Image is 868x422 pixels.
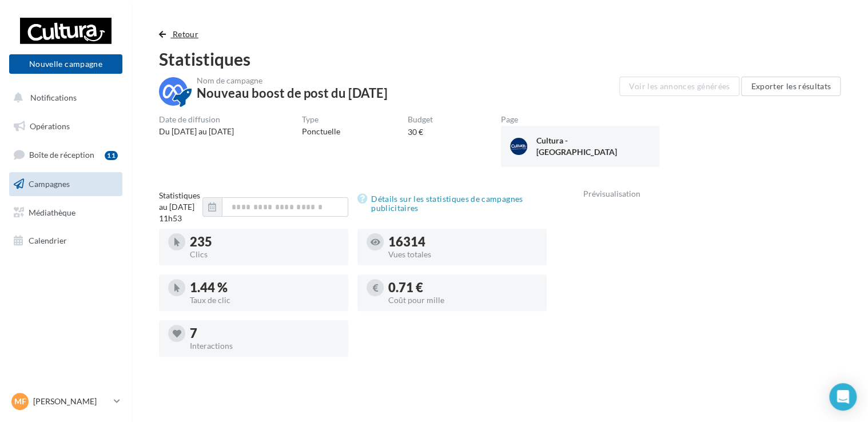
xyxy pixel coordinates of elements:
[29,179,70,189] span: Campagnes
[388,250,537,258] div: Vues totales
[197,77,388,85] div: Nom de campagne
[7,229,125,253] a: Calendrier
[583,190,841,198] div: Prévisualisation
[33,396,109,407] p: [PERSON_NAME]
[7,172,125,196] a: Campagnes
[190,281,339,294] div: 1.44 %
[29,236,67,245] span: Calendrier
[408,126,423,138] div: 30 €
[190,250,339,258] div: Clics
[9,391,122,412] a: MF [PERSON_NAME]
[302,126,340,137] div: Ponctuelle
[388,281,537,294] div: 0.71 €
[159,126,234,137] div: Du [DATE] au [DATE]
[173,29,198,39] span: Retour
[105,151,118,160] div: 11
[159,190,202,224] div: Statistiques au [DATE] 11h53
[388,236,537,248] div: 16314
[829,383,857,411] div: Open Intercom Messenger
[190,236,339,248] div: 235
[510,135,650,158] a: Cultura - [GEOGRAPHIC_DATA]
[408,116,433,124] div: Budget
[14,396,26,407] span: MF
[9,54,122,74] button: Nouvelle campagne
[619,77,739,96] button: Voir les annonces générées
[536,135,625,158] div: Cultura - [GEOGRAPHIC_DATA]
[190,296,339,304] div: Taux de clic
[741,77,841,96] button: Exporter les résultats
[30,121,70,131] span: Opérations
[159,27,203,41] button: Retour
[388,296,537,304] div: Coût pour mille
[29,207,75,217] span: Médiathèque
[159,116,234,124] div: Date de diffusion
[197,87,388,99] div: Nouveau boost de post du [DATE]
[7,142,125,167] a: Boîte de réception11
[7,86,120,110] button: Notifications
[7,201,125,225] a: Médiathèque
[159,50,841,67] div: Statistiques
[501,116,659,124] div: Page
[30,93,77,102] span: Notifications
[190,327,339,340] div: 7
[7,114,125,138] a: Opérations
[29,150,94,160] span: Boîte de réception
[302,116,340,124] div: Type
[190,342,339,350] div: Interactions
[357,192,547,215] a: Détails sur les statistiques de campagnes publicitaires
